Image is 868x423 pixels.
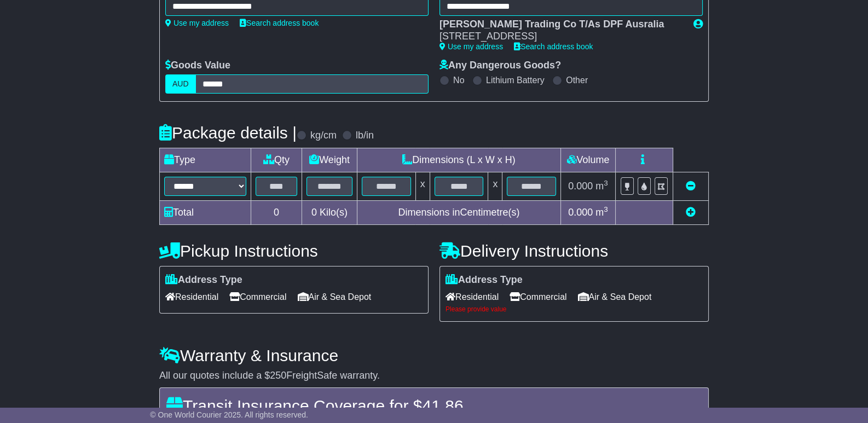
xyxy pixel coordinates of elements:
[298,288,372,305] span: Air & Sea Depot
[604,179,608,187] sup: 3
[568,181,593,192] span: 0.000
[310,130,337,142] label: kg/cm
[578,288,652,305] span: Air & Sea Depot
[357,148,560,172] td: Dimensions (L x W x H)
[439,60,561,72] label: Any Dangerous Goods?
[568,207,593,218] span: 0.000
[595,207,608,218] span: m
[150,410,308,419] span: © One World Courier 2025. All rights reserved.
[165,288,218,305] span: Residential
[251,148,302,172] td: Qty
[165,74,196,94] label: AUD
[439,19,682,31] div: [PERSON_NAME] Trading Co T/As DPF Ausralia
[166,397,702,415] h4: Transit Insurance Coverage for $
[229,288,286,305] span: Commercial
[159,370,709,382] div: All our quotes include a $ FreightSafe warranty.
[159,124,297,142] h4: Package details |
[302,148,357,172] td: Weight
[439,31,682,43] div: [STREET_ADDRESS]
[510,288,566,305] span: Commercial
[240,19,319,27] a: Search address book
[560,148,615,172] td: Volume
[486,75,545,85] label: Lithium Battery
[604,205,608,213] sup: 3
[439,242,709,260] h4: Delivery Instructions
[453,75,464,85] label: No
[302,200,357,224] td: Kilo(s)
[159,242,429,260] h4: Pickup Instructions
[165,60,230,72] label: Goods Value
[566,75,588,85] label: Other
[439,42,503,51] a: Use my address
[270,370,286,381] span: 250
[445,274,523,286] label: Address Type
[357,200,560,224] td: Dimensions in Centimetre(s)
[686,181,696,192] a: Remove this item
[160,148,251,172] td: Type
[311,207,317,218] span: 0
[595,181,608,192] span: m
[514,42,593,51] a: Search address book
[445,305,703,313] div: Please provide value
[356,130,374,142] label: lb/in
[165,19,229,27] a: Use my address
[159,346,709,364] h4: Warranty & Insurance
[686,207,696,218] a: Add new item
[251,200,302,224] td: 0
[422,397,463,415] span: 41.86
[488,172,502,200] td: x
[165,274,242,286] label: Address Type
[445,288,499,305] span: Residential
[415,172,430,200] td: x
[160,200,251,224] td: Total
